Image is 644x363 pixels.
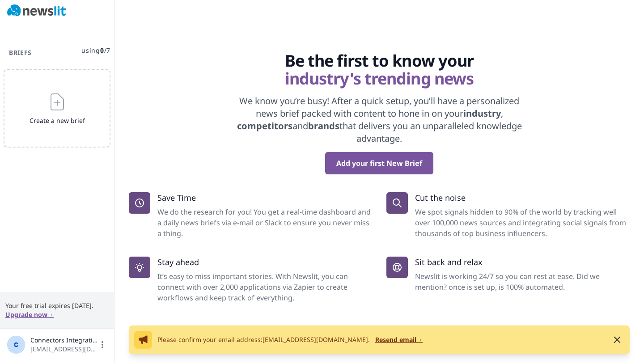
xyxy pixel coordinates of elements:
[229,95,530,145] p: We know you’re busy! After a quick setup, you’ll have a personalized news brief packed with conte...
[5,310,54,319] button: Upgrade now
[26,116,88,125] span: Create a new brief
[30,336,98,345] span: Connectors Integration
[415,207,630,239] dd: We spot signals hidden to 90% of the world by tracking well over 100,000 news sources and integra...
[237,120,292,132] strong: competitors
[157,271,372,303] dd: It’s easy to miss important stories. With Newslit, you can connect with over 2,000 applications v...
[325,152,433,174] button: Add your first New Brief
[7,336,107,354] button: Connectors Integration[EMAIL_ADDRESS][DOMAIN_NAME]
[5,301,109,310] span: Your free trial expires [DATE].
[463,107,501,119] strong: industry
[100,46,104,55] span: 0
[415,192,630,203] p: Cut the noise
[129,52,630,70] span: Be the first to know your
[47,310,54,319] span: →
[129,70,630,88] span: industry's trending news
[4,48,37,57] h3: Briefs
[81,46,110,55] span: using / 7
[416,335,423,344] span: →
[157,192,372,203] p: Save Time
[4,69,110,148] button: Create a new brief
[30,345,98,354] span: [EMAIL_ADDRESS][DOMAIN_NAME]
[157,335,372,344] span: Please confirm your email address: [EMAIL_ADDRESS][DOMAIN_NAME] .
[7,4,66,17] img: Newslit
[157,257,372,267] p: Stay ahead
[415,271,630,292] dd: Newslit is working 24/7 so you can rest at ease. Did we mention? once is set up, is 100% automated.
[415,257,630,267] p: Sit back and relax
[308,120,339,132] strong: brands
[157,207,372,239] dd: We do the research for you! You get a real-time dashboard and a daily news briefs via e-mail or S...
[375,335,423,344] button: Resend email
